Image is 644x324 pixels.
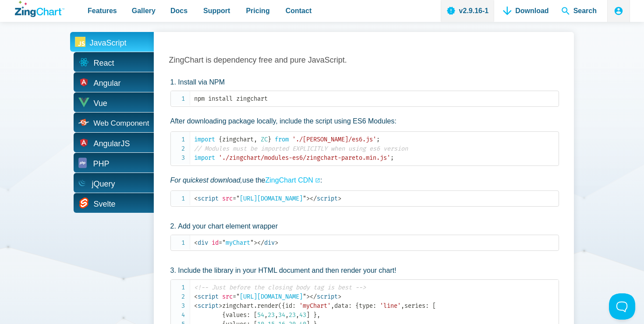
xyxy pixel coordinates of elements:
span: , [296,311,299,319]
span: import [194,136,215,143]
span: AngularJS [94,137,130,151]
span: src [222,195,233,202]
a: ZingChart CDN [265,175,320,186]
span: 23 [268,311,275,319]
span: " [303,293,306,300]
span: 34 [278,311,285,319]
span: Angular [94,77,121,90]
h3: ZingChart is dependency free and pure JavaScript. [169,55,559,65]
span: } [313,311,317,319]
span: myChart [219,239,254,247]
span: <!-- Just before the closing body tag is best --> [194,284,366,291]
span: : [247,311,250,319]
span: </ [257,239,264,247]
span: } [268,136,271,143]
span: = [233,195,236,202]
span: ] [306,311,310,319]
code: zingchart [194,135,559,162]
span: Vue [94,97,107,110]
span: = [219,239,222,247]
span: > [306,293,310,300]
span: Svelte [94,197,116,211]
span: jQuery [92,177,115,191]
span: , [254,136,257,143]
span: Docs [170,5,188,17]
span: [URL][DOMAIN_NAME] [233,293,306,300]
span: " [250,239,254,247]
span: ; [376,136,380,143]
span: script [310,293,338,300]
span: JavaScript [90,36,127,50]
span: { [222,311,226,319]
span: > [338,293,341,300]
span: </ [310,195,317,202]
span: , [285,311,289,319]
span: script [194,195,219,202]
span: , [264,311,268,319]
span: . [254,302,257,310]
span: script [194,302,219,310]
span: , [275,311,278,319]
iframe: Toggle Customer Support [609,293,635,320]
span: { [219,136,222,143]
span: > [254,239,257,247]
span: > [306,195,310,202]
li: Install via NPM [170,77,559,207]
img: PHP Icon [78,158,87,168]
em: For quickest download, [170,176,243,184]
span: Features [88,5,117,17]
span: : [292,302,296,310]
span: ZC [261,136,268,143]
span: 54 [257,311,264,319]
span: , [331,302,334,310]
span: < [194,293,198,300]
span: ; [390,154,394,162]
span: , [317,311,320,319]
span: , [401,302,404,310]
span: = [233,293,236,300]
span: [ [432,302,436,310]
span: 23 [289,311,296,319]
span: React [94,56,114,70]
span: 43 [299,311,306,319]
code: npm install zingchart [194,94,559,103]
span: ( [278,302,282,310]
span: './[PERSON_NAME]/es6.js' [292,136,376,143]
span: > [219,302,222,310]
span: import [194,154,215,162]
span: Gallery [132,5,156,17]
span: < [194,302,198,310]
span: [ [254,311,257,319]
span: > [275,239,278,247]
a: ZingChart Logo. Click to return to the homepage [15,1,64,17]
span: : [373,302,376,310]
li: Add your chart element wrapper [170,221,559,251]
span: render [257,302,278,310]
span: './zingchart/modules-es6/zingchart-pareto.min.js' [219,154,390,162]
span: : [425,302,429,310]
span: Pricing [246,5,269,17]
span: [URL][DOMAIN_NAME] [233,195,306,202]
span: Contact [286,5,312,17]
span: " [303,195,306,202]
span: { [282,302,285,310]
p: use the : [170,175,559,186]
span: > [338,195,341,202]
span: from [275,136,289,143]
span: < [194,195,198,202]
span: div [257,239,275,247]
span: </ [310,293,317,300]
span: PHP [93,157,110,171]
span: Web Component [93,120,149,127]
span: script [310,195,338,202]
span: // Modules must be imported EXPLICITLY when using es6 version [194,145,408,152]
span: id [212,239,219,247]
span: src [222,293,233,300]
span: 'line' [380,302,401,310]
span: " [236,293,240,300]
span: < [194,239,198,247]
span: : [348,302,352,310]
span: script [194,293,219,300]
span: " [222,239,226,247]
p: After downloading package locally, include the script using ES6 Modules: [170,116,559,127]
